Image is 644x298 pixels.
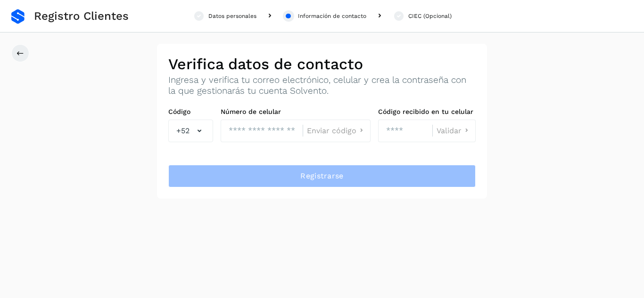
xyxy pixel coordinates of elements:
[208,12,256,20] div: Datos personales
[437,127,462,135] span: Validar
[168,55,476,73] h2: Verifica datos de contacto
[34,9,129,23] span: Registro Clientes
[437,126,471,136] button: Validar
[168,108,213,116] label: Código
[300,171,343,181] span: Registrarse
[298,12,366,20] div: Información de contacto
[168,165,476,187] button: Registrarse
[176,125,190,137] span: +52
[307,127,356,135] span: Enviar código
[307,126,366,136] button: Enviar código
[378,108,476,116] label: Código recibido en tu celular
[168,75,476,97] p: Ingresa y verifica tu correo electrónico, celular y crea la contraseña con la que gestionarás tu ...
[221,108,371,116] label: Número de celular
[408,12,452,20] div: CIEC (Opcional)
